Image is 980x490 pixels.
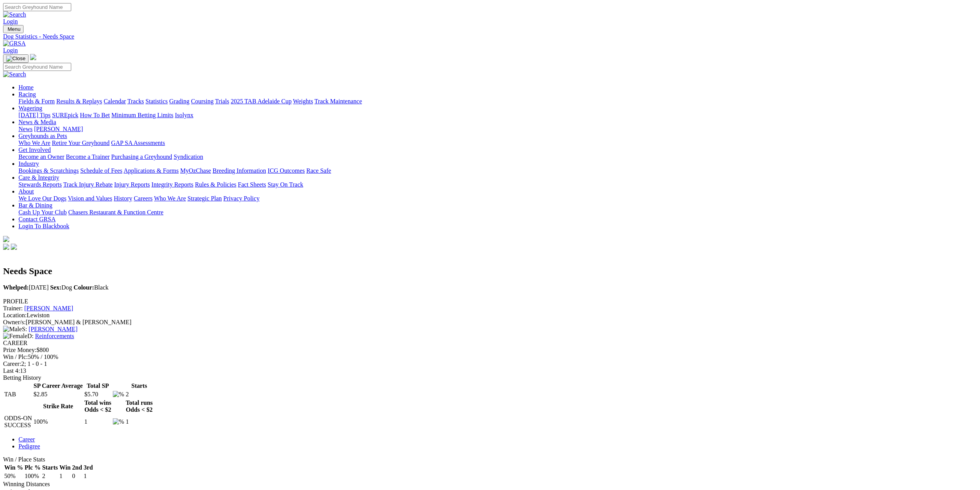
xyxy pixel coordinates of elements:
a: Race Safe [306,167,331,174]
th: Starts [42,464,58,471]
td: 2 [42,472,58,480]
th: Total runs Odds < $2 [125,399,153,414]
div: Wagering [18,112,977,119]
a: Syndication [174,153,203,160]
h2: Needs Space [3,266,977,276]
a: Industry [18,160,39,167]
a: Breeding Information [213,167,266,174]
div: PROFILE [3,298,977,305]
span: Last 4: [3,367,20,374]
a: Bookings & Scratchings [18,167,79,174]
div: Care & Integrity [18,181,977,188]
a: [PERSON_NAME] [28,326,77,332]
img: % [113,418,124,425]
img: facebook.svg [3,244,9,250]
a: Injury Reports [114,181,150,188]
span: D: [3,333,34,339]
a: Home [18,84,34,91]
td: 50% [4,472,23,480]
img: logo-grsa-white.png [30,54,36,60]
div: Win / Place Stats [3,456,977,463]
th: Total wins Odds < $2 [84,399,112,414]
a: Care & Integrity [18,174,59,181]
span: Menu [8,26,20,32]
div: Greyhounds as Pets [18,140,977,146]
a: Weights [293,98,313,104]
a: About [18,188,34,195]
td: 1 [125,414,153,429]
input: Search [3,63,71,71]
a: Greyhounds as Pets [18,133,67,139]
button: Toggle navigation [3,54,28,63]
b: Colour: [74,284,94,291]
a: Statistics [146,98,168,104]
a: Vision and Values [68,195,112,202]
a: Who We Are [18,140,50,146]
th: Plc % [24,464,41,471]
input: Search [3,3,71,11]
a: ICG Outcomes [268,167,305,174]
td: $5.70 [84,391,112,398]
a: Cash Up Your Club [18,209,67,216]
a: Schedule of Fees [80,167,122,174]
a: [DATE] Tips [18,112,50,118]
a: Login [3,18,18,25]
a: [PERSON_NAME] [24,305,73,312]
img: % [113,391,124,398]
th: Strike Rate [33,399,83,414]
th: SP Career Average [33,382,83,390]
a: Chasers Restaurant & Function Centre [68,209,163,216]
a: Minimum Betting Limits [111,112,173,118]
div: Bar & Dining [18,209,977,216]
a: Who We Are [154,195,186,202]
span: Black [74,284,109,291]
a: Privacy Policy [223,195,260,202]
a: GAP SA Assessments [111,140,165,146]
th: 3rd [83,464,93,471]
span: Owner/s: [3,319,26,325]
span: Win / Plc: [3,354,28,360]
a: Pedigree [18,443,40,450]
a: Applications & Forms [124,167,179,174]
td: ODDS-ON SUCCESS [4,414,32,429]
div: Racing [18,98,977,105]
td: 1 [59,472,71,480]
td: 2 [125,391,153,398]
img: twitter.svg [11,244,17,250]
a: Career [18,436,35,443]
span: [DATE] [3,284,49,291]
span: Location: [3,312,27,318]
div: About [18,195,977,202]
a: Trials [215,98,229,104]
a: Track Injury Rebate [63,181,112,188]
img: logo-grsa-white.png [3,236,9,242]
span: Career: [3,360,21,367]
th: Win [59,464,71,471]
div: 13 [3,367,977,374]
div: [PERSON_NAME] & [PERSON_NAME] [3,319,977,326]
div: Betting History [3,374,977,381]
a: News [18,126,32,132]
div: $800 [3,347,977,354]
a: Dog Statistics - Needs Space [3,33,977,40]
img: Close [6,56,25,62]
span: Prize Money: [3,347,37,353]
th: Win % [4,464,23,471]
td: 0 [72,472,82,480]
div: News & Media [18,126,977,133]
div: 2; 1 - 0 - 1 [3,360,977,367]
a: Wagering [18,105,42,111]
a: Become an Owner [18,153,64,160]
a: Stay On Track [268,181,303,188]
img: Female [3,333,27,340]
img: Male [3,326,22,333]
a: 2025 TAB Adelaide Cup [231,98,291,104]
a: [PERSON_NAME] [34,126,83,132]
div: Winning Distances [3,481,977,488]
td: 1 [83,472,93,480]
td: 100% [33,414,83,429]
div: CAREER [3,340,977,347]
span: Trainer: [3,305,23,312]
a: Track Maintenance [315,98,362,104]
